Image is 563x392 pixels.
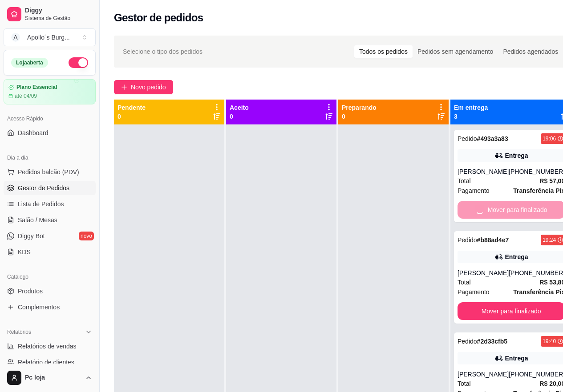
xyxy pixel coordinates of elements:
a: Gestor de Pedidos [4,181,96,195]
div: Pedidos sem agendamento [413,45,498,58]
span: Pc loja [25,374,81,382]
span: Dashboard [18,128,49,137]
span: plus [121,84,127,90]
div: Pedidos agendados [498,45,563,58]
strong: # 493a3a83 [477,135,508,142]
span: Total [458,176,471,186]
span: Pagamento [458,186,490,196]
span: Pedidos balcão (PDV) [18,168,79,176]
div: 19:06 [543,135,556,142]
p: 3 [454,112,488,121]
span: Pedido [458,236,477,244]
a: Salão / Mesas [4,213,96,227]
span: Relatórios de vendas [18,342,77,351]
span: Relatórios [7,328,31,336]
a: Dashboard [4,126,96,140]
span: Relatório de clientes [18,358,74,367]
span: Pedido [458,338,477,345]
button: Pc loja [4,367,96,388]
span: Complementos [18,303,60,312]
button: Novo pedido [114,80,173,94]
div: Entrega [505,252,528,261]
span: Diggy Bot [18,232,45,240]
div: 19:40 [543,338,556,345]
div: 19:24 [543,236,556,244]
span: A [11,33,20,42]
div: Todos os pedidos [354,45,413,58]
button: Alterar Status [69,57,88,68]
span: Novo pedido [131,82,166,92]
a: KDS [4,245,96,259]
a: Complementos [4,300,96,314]
span: Pedido [458,135,477,142]
div: Catálogo [4,270,96,284]
div: Dia a dia [4,151,96,165]
p: Em entrega [454,103,488,112]
a: Diggy Botnovo [4,229,96,243]
span: Sistema de Gestão [25,15,92,22]
span: Pagamento [458,287,490,297]
a: Plano Essencialaté 04/09 [4,79,96,104]
p: Pendente [117,103,146,112]
p: 0 [342,112,377,121]
article: Plano Essencial [16,84,57,91]
div: [PERSON_NAME] [458,167,509,176]
div: [PERSON_NAME] [458,268,509,277]
span: Diggy [25,7,92,15]
span: Selecione o tipo dos pedidos [123,47,203,56]
div: Acesso Rápido [4,112,96,126]
strong: # b88ad4e7 [477,236,509,244]
span: Produtos [18,287,43,296]
div: Entrega [505,151,528,160]
a: Lista de Pedidos [4,197,96,211]
p: Preparando [342,103,377,112]
button: Select a team [4,28,96,46]
span: KDS [18,248,31,256]
a: Relatório de clientes [4,355,96,369]
div: Loja aberta [11,58,48,68]
p: 0 [230,112,249,121]
span: Total [458,277,471,287]
div: Apollo´s Burg ... [27,33,70,42]
button: Pedidos balcão (PDV) [4,165,96,179]
span: Total [458,379,471,388]
span: Lista de Pedidos [18,200,64,208]
span: Salão / Mesas [18,216,57,224]
p: Aceito [230,103,249,112]
a: DiggySistema de Gestão [4,4,96,25]
a: Relatórios de vendas [4,339,96,353]
div: [PERSON_NAME] [458,370,509,379]
article: até 04/09 [15,92,37,100]
strong: # 2d33cfb5 [477,338,508,345]
p: 0 [117,112,146,121]
a: Produtos [4,284,96,298]
div: Entrega [505,354,528,363]
h2: Gestor de pedidos [114,11,203,25]
span: Gestor de Pedidos [18,184,69,192]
